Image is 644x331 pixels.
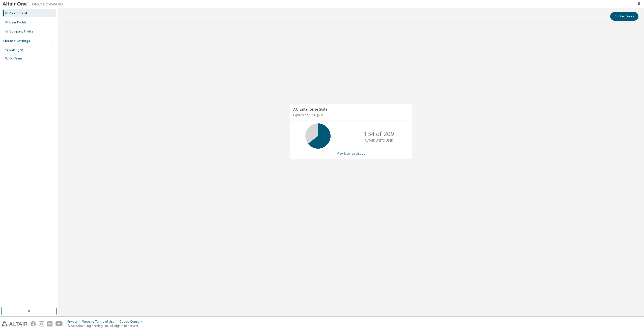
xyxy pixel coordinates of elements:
[293,113,408,117] p: Expires on [DATE] UTC
[3,2,66,7] img: Altair One
[293,107,328,112] span: AU Enterprise Suite
[67,324,145,328] p: © 2025 Altair Engineering, Inc. All Rights Reserved.
[39,321,44,326] img: instagram.svg
[31,321,36,326] img: facebook.svg
[610,12,638,21] button: Contact Sales
[2,321,28,326] img: altair_logo.svg
[364,129,394,138] p: 134 of 209
[9,11,27,15] div: Dashboard
[9,56,22,60] div: On Prem
[337,151,365,156] a: View License Usage
[9,20,26,24] div: User Profile
[9,29,33,34] div: Company Profile
[47,321,52,326] img: linkedin.svg
[365,138,393,143] p: ALTAIR UNITS USED
[9,48,23,52] div: Managed
[3,39,30,43] div: License Settings
[56,321,63,326] img: youtube.svg
[82,320,119,324] div: Website Terms of Use
[67,320,82,324] div: Privacy
[119,320,145,324] div: Cookie Consent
